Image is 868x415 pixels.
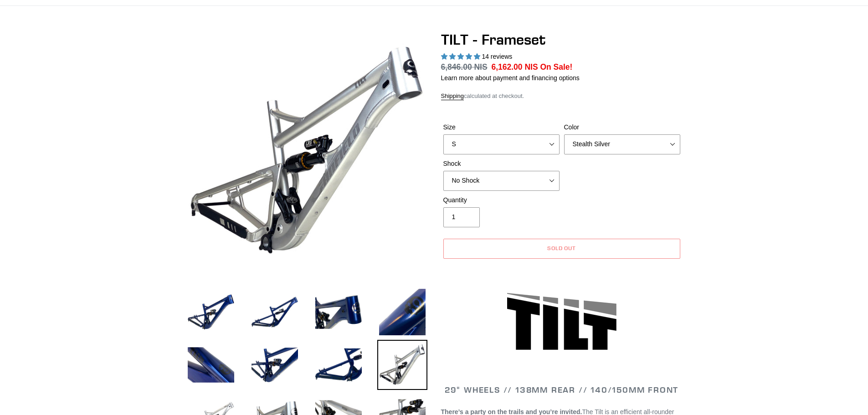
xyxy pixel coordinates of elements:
[250,287,300,337] img: Load image into Gallery viewer, TILT - Frameset
[441,92,683,101] div: calculated at checkout.
[441,31,683,48] h1: TILT - Frameset
[547,245,576,251] span: Sold out
[313,287,364,337] img: Load image into Gallery viewer, TILT - Frameset
[313,340,364,390] img: Load image into Gallery viewer, TILT - Frameset
[377,287,427,337] img: Load image into Gallery viewer, TILT - Frameset
[482,53,512,60] span: 14 reviews
[186,287,236,337] img: Load image into Gallery viewer, TILT - Frameset
[443,239,680,259] button: Sold out
[540,61,572,73] span: On Sale!
[250,340,300,390] img: Load image into Gallery viewer, TILT - Frameset
[441,74,580,82] a: Learn more about payment and financing options
[377,340,427,390] img: Load image into Gallery viewer, TILT - Frameset
[443,195,560,205] label: Quantity
[564,123,680,132] label: Color
[186,340,236,390] img: Load image into Gallery viewer, TILT - Frameset
[491,62,538,72] span: 6,162.00 NIS
[443,159,560,169] label: Shock
[445,384,678,395] span: 29" WHEELS // 138mm REAR // 140/150mm FRONT
[441,53,482,60] span: 5.00 stars
[441,62,488,72] s: 6,846.00 NIS
[443,123,560,132] label: Size
[441,92,464,100] a: Shipping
